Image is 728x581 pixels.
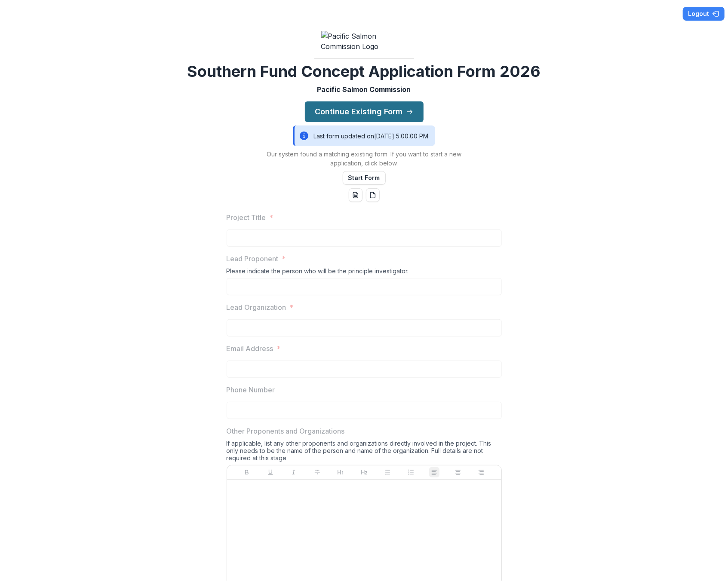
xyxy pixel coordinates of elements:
[343,171,386,185] button: Start Form
[257,150,472,168] p: Our system found a matching existing form. If you want to start a new application, click below.
[187,62,541,81] h2: Southern Fund Concept Application Form 2026
[227,343,273,354] p: Email Address
[312,467,323,477] button: Strike
[305,101,424,122] button: Continue Existing Form
[453,467,463,477] button: Align Center
[321,31,407,52] img: Pacific Salmon Commission Logo
[359,467,369,477] button: Heading 2
[406,467,416,477] button: Ordered List
[335,467,346,477] button: Heading 1
[382,467,393,477] button: Bullet List
[317,84,411,95] p: Pacific Salmon Commission
[349,188,362,202] button: word-download
[227,440,502,465] div: If applicable, list any other proponents and organizations directly involved in the project. This...
[289,467,299,477] button: Italicize
[476,467,486,477] button: Align Right
[227,212,266,223] p: Project Title
[227,267,502,278] div: Please indicate the person who will be the principle investigator.
[242,467,252,477] button: Bold
[265,467,276,477] button: Underline
[227,302,286,312] p: Lead Organization
[683,7,725,21] button: Logout
[366,188,380,202] button: pdf-download
[227,385,275,395] p: Phone Number
[293,125,435,146] div: Last form updated on [DATE] 5:00:00 PM
[227,254,279,264] p: Lead Proponent
[429,467,439,477] button: Align Left
[227,426,345,436] p: Other Proponents and Organizations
